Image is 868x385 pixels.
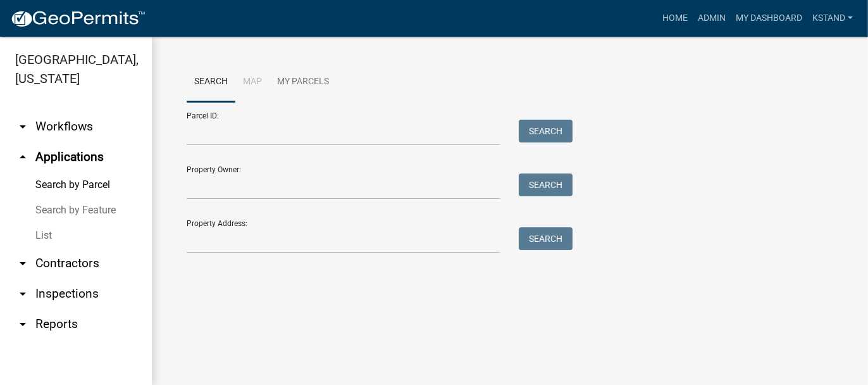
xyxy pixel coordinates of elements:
a: Admin [693,6,731,30]
a: My Dashboard [731,6,807,30]
i: arrow_drop_down [15,119,30,134]
button: Search [519,174,573,196]
a: Home [657,6,693,30]
button: Search [519,227,573,250]
button: Search [519,120,573,142]
a: kstand [807,6,858,30]
a: Search [187,62,235,103]
i: arrow_drop_down [15,256,30,271]
a: My Parcels [270,62,337,103]
i: arrow_drop_down [15,317,30,332]
i: arrow_drop_down [15,286,30,301]
i: arrow_drop_up [15,149,30,165]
